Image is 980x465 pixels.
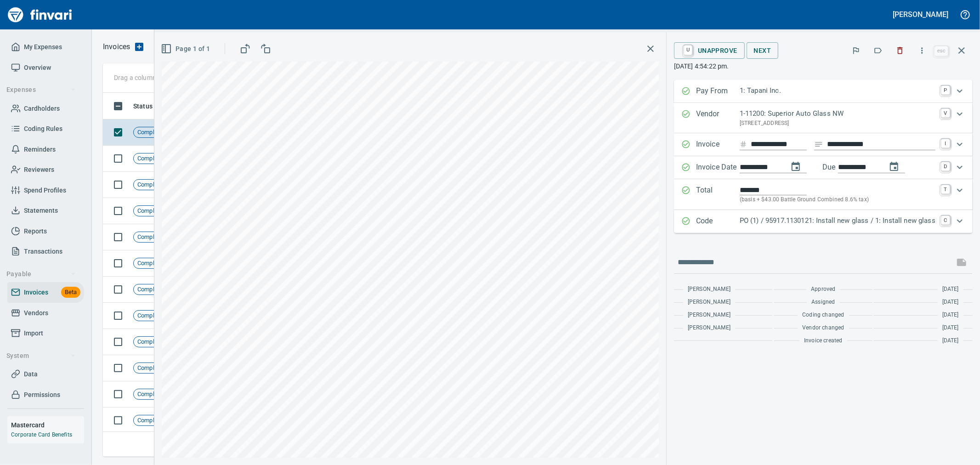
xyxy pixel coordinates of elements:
[696,139,740,151] p: Invoice
[747,42,779,59] button: Next
[148,42,265,51] p: ( )
[134,207,166,215] span: Complete
[740,195,935,204] p: (basis + $43.00 Battle Ground Combined 8.6% tax)
[802,311,844,320] span: Coding changed
[814,140,823,149] svg: Invoice description
[941,162,950,171] a: D
[11,431,72,438] a: Corporate Card Benefits
[61,287,80,298] span: Beta
[7,303,84,323] a: Vendors
[7,37,84,57] a: My Expenses
[7,323,84,344] a: Import
[912,40,932,61] button: More
[6,84,76,96] span: Expenses
[7,180,84,201] a: Spend Profiles
[163,43,210,55] span: Page 1 of 1
[696,162,740,174] p: Invoice Date
[7,200,84,221] a: Statements
[24,62,51,74] span: Overview
[130,41,148,52] button: Upload an Invoice
[134,233,166,242] span: Complete
[24,287,48,298] span: Invoices
[134,338,166,346] span: Complete
[674,42,745,59] button: UUnapprove
[674,103,973,133] div: Expand
[674,133,973,156] div: Expand
[688,311,731,320] span: [PERSON_NAME]
[681,43,737,58] span: Unapprove
[740,85,935,96] p: 1: Tapani Inc.
[942,298,959,307] span: [DATE]
[942,323,959,333] span: [DATE]
[740,119,935,128] p: [STREET_ADDRESS]
[24,164,54,176] span: Reviewers
[811,298,835,307] span: Assigned
[868,40,888,61] button: Labels
[941,215,950,225] a: C
[7,159,84,180] a: Reviewers
[740,215,935,226] p: PO (1) / 95917.1130121: Install new glass / 1: Install new glass
[24,246,62,257] span: Transactions
[754,45,771,57] span: Next
[942,285,959,294] span: [DATE]
[7,57,84,78] a: Overview
[134,390,166,399] span: Complete
[7,221,84,242] a: Reports
[3,266,79,283] button: Payable
[6,4,74,26] a: Finvari
[822,162,866,173] p: Due
[24,226,47,237] span: Reports
[696,215,740,227] p: Code
[7,241,84,262] a: Transactions
[134,128,166,137] span: Complete
[7,282,84,303] a: InvoicesBeta
[951,251,973,273] span: This records your message into the invoice and notifies anyone mentioned
[114,73,249,82] p: Drag a column heading here to group the table
[740,139,747,150] svg: Invoice number
[674,80,973,103] div: Expand
[785,156,807,178] button: change date
[24,328,43,339] span: Import
[941,85,950,95] a: P
[674,156,973,179] div: Expand
[24,41,62,53] span: My Expenses
[941,185,950,194] a: T
[674,210,973,233] div: Expand
[7,119,84,139] a: Coding Rules
[811,285,835,294] span: Approved
[941,108,950,118] a: V
[11,420,84,430] h6: Mastercard
[6,350,76,362] span: System
[893,10,948,19] h5: [PERSON_NAME]
[24,307,48,319] span: Vendors
[942,336,959,346] span: [DATE]
[24,144,56,155] span: Reminders
[740,108,935,119] p: 1-11200: Superior Auto Glass NW
[684,45,692,55] a: U
[24,103,60,114] span: Cardholders
[6,268,76,280] span: Payable
[7,139,84,160] a: Reminders
[890,40,910,61] button: Discard
[696,108,740,128] p: Vendor
[134,259,166,268] span: Complete
[804,336,843,346] span: Invoice created
[846,40,866,61] button: Flag
[24,389,60,401] span: Permissions
[674,179,973,210] div: Expand
[7,385,84,405] a: Permissions
[883,156,905,178] button: change due date
[696,185,740,204] p: Total
[7,98,84,119] a: Cardholders
[134,364,166,373] span: Complete
[688,285,731,294] span: [PERSON_NAME]
[134,154,166,163] span: Complete
[674,62,973,71] p: [DATE] 4:54:22 pm.
[941,139,950,148] a: I
[134,285,166,294] span: Complete
[3,81,79,98] button: Expenses
[24,205,58,216] span: Statements
[103,41,130,52] p: Invoices
[134,416,166,425] span: Complete
[159,40,214,57] button: Page 1 of 1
